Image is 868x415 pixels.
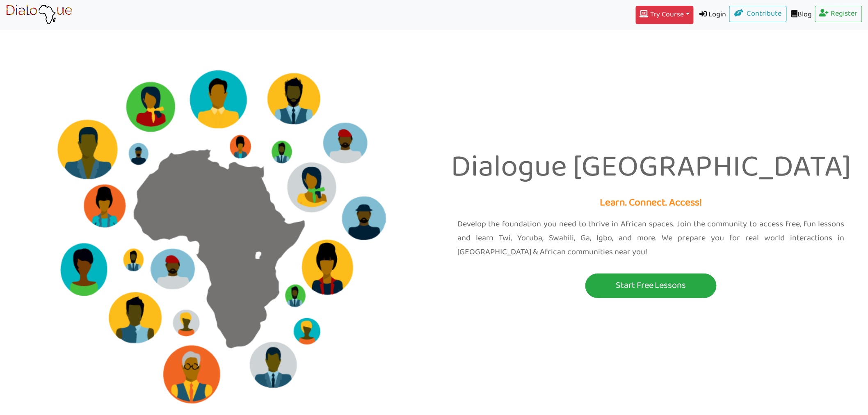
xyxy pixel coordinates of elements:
a: Start Free Lessons [440,274,862,298]
button: Start Free Lessons [585,274,717,298]
p: Develop the foundation you need to thrive in African spaces. Join the community to access free, f... [457,217,845,259]
button: Try Course [636,6,693,24]
img: learn African language platform app [6,5,73,25]
p: Dialogue [GEOGRAPHIC_DATA] [440,142,862,194]
p: Learn. Connect. Access! [440,194,862,212]
p: Start Free Lessons [587,278,715,293]
a: Login [694,6,730,24]
a: Blog [787,6,815,24]
a: Register [815,6,863,22]
a: Contribute [729,6,787,22]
